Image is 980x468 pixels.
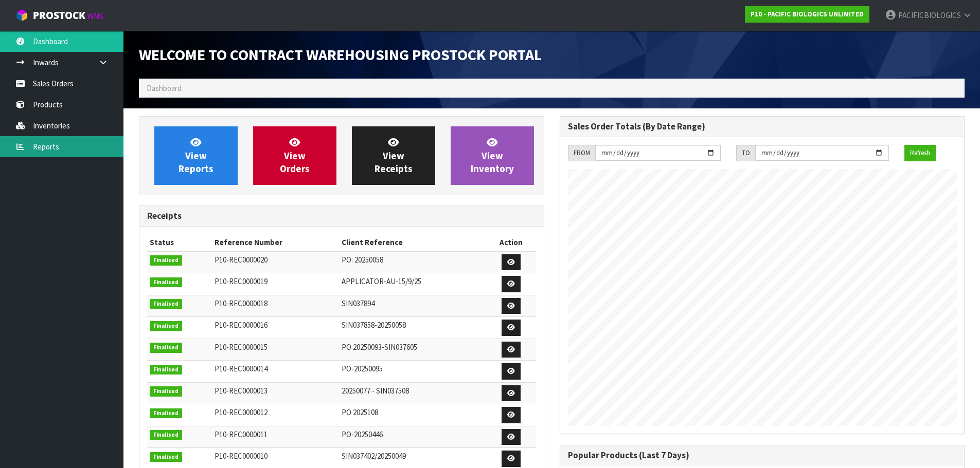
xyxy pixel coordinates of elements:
[215,342,268,352] span: P10-REC0000015
[342,320,406,330] span: SIN037858-20250058
[150,408,182,419] span: Finalised
[215,255,268,265] span: P10-REC0000020
[342,364,383,373] span: PO-20250095
[215,407,268,417] span: P10-REC0000012
[154,126,238,185] a: ViewReports
[253,126,336,185] a: ViewOrders
[150,343,182,353] span: Finalised
[150,452,182,462] span: Finalised
[150,277,182,288] span: Finalised
[150,386,182,397] span: Finalised
[147,211,536,221] h3: Receipts
[342,386,409,396] span: 20250077 - SIN037508
[150,365,182,375] span: Finalised
[33,9,85,22] span: ProStock
[150,299,182,309] span: Finalised
[342,276,421,286] span: APPLICATOR-AU-15/9/25
[139,45,542,64] span: Welcome to Contract Warehousing ProStock Portal
[898,10,961,20] span: PACIFICBIOLOGICS
[147,83,182,93] span: Dashboard
[215,364,268,373] span: P10-REC0000014
[215,451,268,461] span: P10-REC0000010
[87,11,103,21] small: WMS
[342,451,406,461] span: SIN037402/20250049
[342,429,383,439] span: PO-20250446
[179,136,213,175] span: View Reports
[342,298,375,308] span: SIN037894
[215,429,268,439] span: P10-REC0000011
[568,145,595,161] div: FROM
[212,234,339,251] th: Reference Number
[471,136,514,175] span: View Inventory
[342,255,383,265] span: PO: 20250058
[150,321,182,331] span: Finalised
[736,145,755,161] div: TO
[280,136,310,175] span: View Orders
[147,234,212,251] th: Status
[342,407,378,417] span: PO 2025108
[215,276,268,286] span: P10-REC0000019
[451,126,534,185] a: ViewInventory
[150,430,182,440] span: Finalised
[375,136,413,175] span: View Receipts
[904,145,936,161] button: Refresh
[751,10,864,18] strong: P10 - PACIFIC BIOLOGICS UNLIMITED
[342,342,417,352] span: PO 20250093-SIN037605
[150,255,182,266] span: Finalised
[339,234,487,251] th: Client Reference
[487,234,536,251] th: Action
[568,451,957,460] h3: Popular Products (Last 7 Days)
[215,386,268,396] span: P10-REC0000013
[215,298,268,308] span: P10-REC0000018
[568,122,957,132] h3: Sales Order Totals (By Date Range)
[352,126,435,185] a: ViewReceipts
[15,9,28,22] img: cube-alt.png
[215,320,268,330] span: P10-REC0000016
